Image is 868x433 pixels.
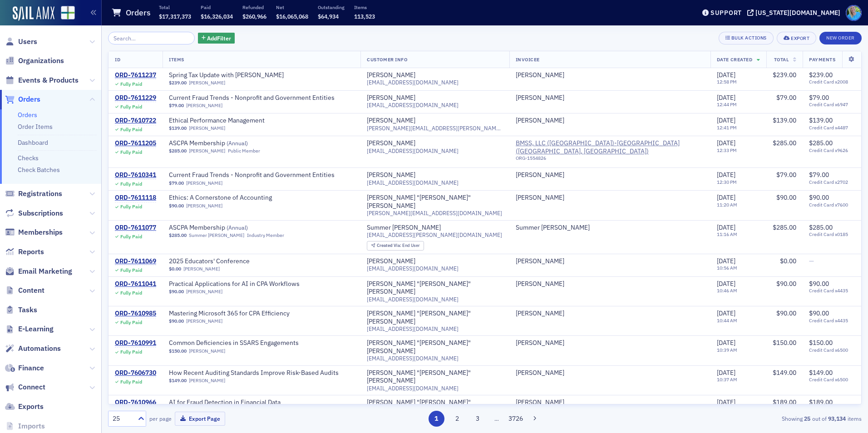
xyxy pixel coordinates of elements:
a: [PERSON_NAME] [186,103,222,108]
span: 2025 Educators' Conference [169,257,283,266]
a: ORD-7611118 [115,194,156,202]
a: Order Items [18,123,53,131]
div: Export [791,36,809,41]
span: $90.00 [809,280,829,288]
a: [PERSON_NAME] "[PERSON_NAME]" [PERSON_NAME] [367,280,503,296]
span: Subscriptions [18,208,63,218]
span: Credit Card x6947 [809,102,855,108]
span: Jim Himmelwright [516,280,704,288]
div: Public Member [228,148,260,154]
a: Tasks [5,305,37,315]
a: Orders [5,94,40,104]
span: $90.00 [776,280,796,288]
div: Fully Paid [120,149,142,155]
a: ORD-7611237 [115,71,156,79]
div: [PERSON_NAME] [516,310,564,318]
span: Credit Card x9626 [809,148,855,153]
a: Subscriptions [5,208,63,218]
span: $239.00 [169,80,187,86]
span: Tasks [18,305,37,315]
a: [PERSON_NAME] [367,257,415,266]
a: ORD-7610991 [115,339,156,347]
span: $285.00 [169,232,187,238]
time: 10:39 AM [717,347,737,353]
span: Items [169,56,184,63]
button: 3726 [508,411,524,427]
a: E-Learning [5,324,54,334]
span: [DATE] [717,257,735,265]
time: 11:16 AM [717,231,737,237]
span: $79.00 [776,93,796,102]
div: [PERSON_NAME] [516,280,564,288]
span: $16,065,068 [276,13,308,20]
div: Support [710,9,742,17]
div: [PERSON_NAME] [367,171,415,179]
a: [PERSON_NAME] [183,266,220,272]
span: Credit Card x4435 [809,288,855,294]
span: $90.00 [169,203,184,209]
span: [DATE] [717,116,735,124]
span: $0.00 [780,257,796,265]
span: $79.00 [776,171,796,179]
time: 11:20 AM [717,202,737,208]
span: Terri McCullers [516,257,704,266]
span: ( Annual ) [227,139,248,147]
a: Organizations [5,56,64,66]
span: $90.00 [809,193,829,202]
span: Payments [809,56,835,63]
span: Ethics: A Cornerstone of Accounting [169,194,283,202]
time: 12:41 PM [717,124,737,131]
span: Orders [18,94,40,104]
div: Fully Paid [120,104,142,110]
div: [PERSON_NAME] [516,94,564,102]
a: ASCPA Membership (Annual) [169,224,283,232]
div: ORD-7610966 [115,399,156,407]
span: $285.00 [809,223,833,231]
a: [PERSON_NAME] "[PERSON_NAME]" [PERSON_NAME] [367,310,503,325]
div: Bulk Actions [731,35,767,40]
a: ORD-7610722 [115,117,156,125]
div: ORD-7611041 [115,280,156,288]
div: ORD-7611077 [115,224,156,232]
a: Practical Applications for AI in CPA Workflows [169,280,300,288]
span: How Recent Auditing Standards Improve Risk-Based Audits [169,369,339,377]
span: Users [18,37,37,47]
button: New Order [819,32,862,44]
div: [PERSON_NAME] [516,117,564,125]
span: [EMAIL_ADDRESS][PERSON_NAME][DOMAIN_NAME] [367,231,502,238]
span: [EMAIL_ADDRESS][DOMAIN_NAME] [367,102,459,108]
time: 12:58 PM [717,79,737,85]
span: Frank Snyder [516,117,704,125]
div: Summer [PERSON_NAME] [516,224,590,232]
span: Mastering Microsoft 365 for CPA Efficiency [169,310,290,318]
div: End User [377,243,420,248]
a: [PERSON_NAME] [516,71,564,79]
a: ORD-7606730 [115,369,156,377]
a: Current Fraud Trends - Nonprofit and Government Entities [169,171,335,179]
img: SailAMX [61,6,75,20]
a: [PERSON_NAME] [186,180,222,186]
span: ASCPA Membership [169,139,283,148]
a: Exports [5,402,44,412]
span: Bert Crenshaw [516,339,704,347]
div: [PERSON_NAME] "[PERSON_NAME]" [PERSON_NAME] [367,339,503,355]
span: Created Via : [377,242,402,248]
a: [PERSON_NAME] [516,399,564,407]
div: Fully Paid [120,320,142,325]
a: Automations [5,344,61,354]
span: $90.00 [169,289,184,295]
span: Exports [18,402,44,412]
a: Registrations [5,189,62,199]
time: 12:44 PM [717,101,737,108]
span: $285.00 [773,223,796,231]
a: ORD-7611229 [115,94,156,102]
span: Registrations [18,189,62,199]
a: [PERSON_NAME] [516,369,564,377]
div: [PERSON_NAME] [367,71,415,79]
div: ORD-7611069 [115,257,156,266]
